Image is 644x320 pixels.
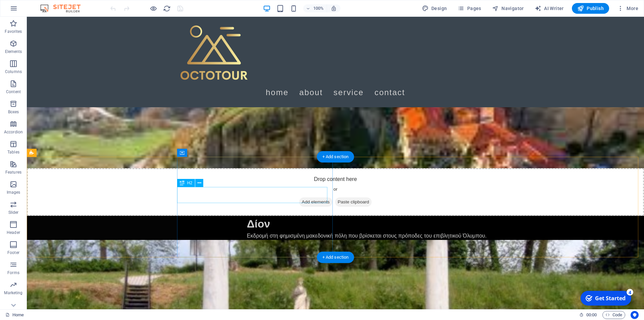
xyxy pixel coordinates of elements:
[8,109,19,115] p: Boxes
[535,5,564,12] span: AI Writer
[7,149,19,155] p: Tables
[422,5,447,12] span: Design
[4,129,23,135] p: Accordion
[313,4,324,12] h6: 100%
[5,49,22,54] p: Elements
[317,252,354,263] div: + Add section
[5,29,22,34] p: Favorites
[303,4,327,12] button: 100%
[8,210,19,215] p: Slider
[5,69,22,74] p: Columns
[7,190,20,195] p: Images
[572,3,609,14] button: Publish
[617,5,638,12] span: More
[7,250,19,255] p: Footer
[455,3,484,14] button: Pages
[163,4,171,12] button: reload
[602,311,625,319] button: Code
[419,3,450,14] button: Design
[5,311,24,319] a: Click to cancel selection. Double-click to open Pages
[591,312,592,317] span: :
[39,4,89,12] img: Editor Logo
[579,311,597,319] h6: Session time
[614,3,641,14] button: More
[489,3,527,14] button: Navigator
[308,181,345,190] span: Paste clipboard
[4,3,54,17] div: Get Started 4 items remaining, 20% complete
[163,5,171,12] i: Reload page
[272,181,306,190] span: Add elements
[458,5,481,12] span: Pages
[7,230,20,235] p: Header
[6,89,21,94] p: Content
[187,181,192,185] span: H2
[317,151,354,163] div: + Add section
[5,170,21,175] p: Features
[149,4,157,12] button: Click here to leave preview mode and continue editing
[419,3,450,14] div: Design (Ctrl+Alt+Y)
[331,5,337,11] i: On resize automatically adjust zoom level to fit chosen device.
[4,290,22,296] p: Marketing
[577,5,604,12] span: Publish
[18,6,49,14] div: Get Started
[50,1,56,7] div: 4
[586,311,597,319] span: 00 00
[492,5,524,12] span: Navigator
[605,311,622,319] span: Code
[532,3,567,14] button: AI Writer
[631,311,639,319] button: Usercentrics
[7,270,19,275] p: Forms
